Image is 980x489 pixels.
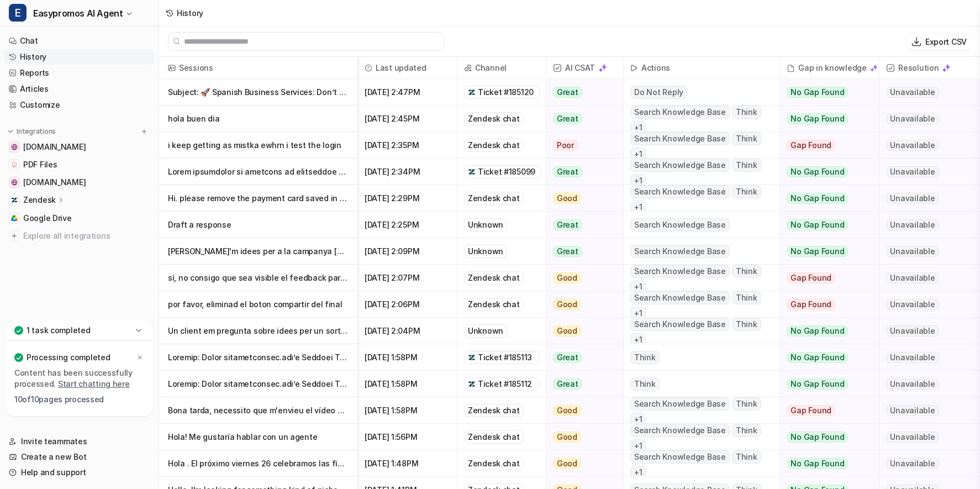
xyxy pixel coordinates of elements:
[630,424,730,437] span: Search Knowledge Base
[630,351,660,364] span: Think
[4,434,154,449] a: Invite teammates
[886,246,939,257] span: Unavailable
[177,7,203,19] div: History
[168,318,349,344] p: Un client em pregunta sobre idees per un sorteig en les festes populars del seu poble. Suposo que...
[732,450,761,464] span: Think
[168,79,349,106] p: Subject: 🚀 Spanish Business Services: Don’t Let Competitors Steal Your Clients!
[546,450,617,477] button: Good
[4,211,154,226] a: Google DriveGoogle Drive
[553,246,582,257] span: Great
[630,439,646,453] span: + 1
[787,378,848,390] span: No Gap Found
[546,238,617,265] button: Great
[11,161,18,168] img: PDF Files
[787,113,848,124] span: No Gap Found
[886,140,939,151] span: Unavailable
[4,175,154,190] a: www.easypromosapp.com[DOMAIN_NAME]
[553,405,581,416] span: Good
[787,352,848,363] span: No Gap Found
[780,397,871,424] button: Gap Found
[468,87,536,98] a: Ticket #185120
[886,272,939,283] span: Unavailable
[362,106,452,132] span: [DATE] 2:45PM
[546,371,617,397] button: Great
[780,106,871,132] button: No Gap Found
[787,272,835,283] span: Gap Found
[27,352,110,363] p: Processing completed
[4,81,154,97] a: Articles
[886,458,939,469] span: Unavailable
[168,397,349,424] p: Bona tarda, necessito que m'envieu el vídeo envertical del sorteig 1248341, ja que al exportar-lo...
[780,344,871,371] button: No Gap Found
[886,432,939,443] span: Unavailable
[908,34,971,50] button: Export CSV
[478,352,532,363] span: Ticket #185113
[14,367,144,390] p: Content has been successfully processed.
[787,299,835,310] span: Gap Found
[787,458,848,469] span: No Gap Found
[886,325,939,336] span: Unavailable
[732,132,761,145] span: Think
[553,166,582,177] span: Great
[468,380,476,388] img: zendesk
[362,371,452,397] span: [DATE] 1:58PM
[784,57,874,79] div: Gap in knowledge
[362,450,452,477] span: [DATE] 1:48PM
[641,57,670,79] h2: Actions
[14,394,144,405] p: 10 of 10 pages processed
[546,159,617,185] button: Great
[630,106,730,119] span: Search Knowledge Base
[546,79,617,106] button: Great
[886,378,939,390] span: Unavailable
[787,193,848,204] span: No Gap Found
[732,424,761,437] span: Think
[464,192,524,205] div: Zendesk chat
[11,144,18,150] img: easypromos-apiref.redoc.ly
[732,291,761,304] span: Think
[23,227,150,245] span: Explore all integrations
[362,57,452,79] span: Last updated
[11,215,18,222] img: Google Drive
[630,201,646,214] span: + 1
[630,86,687,99] span: Do Not Reply
[886,113,939,124] span: Unavailable
[553,378,582,390] span: Great
[630,218,730,232] span: Search Knowledge Base
[478,166,535,177] span: Ticket #185099
[553,140,578,151] span: Poor
[11,179,18,186] img: www.easypromosapp.com
[478,378,532,390] span: Ticket #185112
[168,291,349,318] p: por favor, eliminad el boton compartir del final
[168,106,349,132] p: hola buen dia
[732,318,761,331] span: Think
[168,238,349,265] p: [PERSON_NAME]'m idees per a la campanya [PERSON_NAME][DATE]
[630,466,646,479] span: + 1
[464,245,507,258] div: Unknown
[630,280,646,293] span: + 1
[780,159,871,185] button: No Gap Found
[630,159,730,172] span: Search Knowledge Base
[886,193,939,204] span: Unavailable
[168,265,349,291] p: sí, no consigo que sea visible el feedback para respuestas incorrectas
[468,88,476,96] img: zendesk
[11,197,18,203] img: Zendesk
[4,157,154,172] a: PDF FilesPDF Files
[886,299,939,310] span: Unavailable
[787,325,848,336] span: No Gap Found
[546,212,617,238] button: Great
[27,325,91,336] p: 1 task completed
[464,457,524,470] div: Zendesk chat
[551,57,619,79] span: AI CSAT
[780,132,871,159] button: Gap Found
[553,113,582,124] span: Great
[164,57,353,79] span: Sessions
[732,106,761,119] span: Think
[546,265,617,291] button: Good
[630,318,730,331] span: Search Knowledge Base
[23,194,56,206] p: Zendesk
[780,371,871,397] button: No Gap Found
[630,148,646,161] span: + 1
[468,166,538,177] a: Ticket #185099
[732,265,761,278] span: Think
[780,265,871,291] button: Gap Found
